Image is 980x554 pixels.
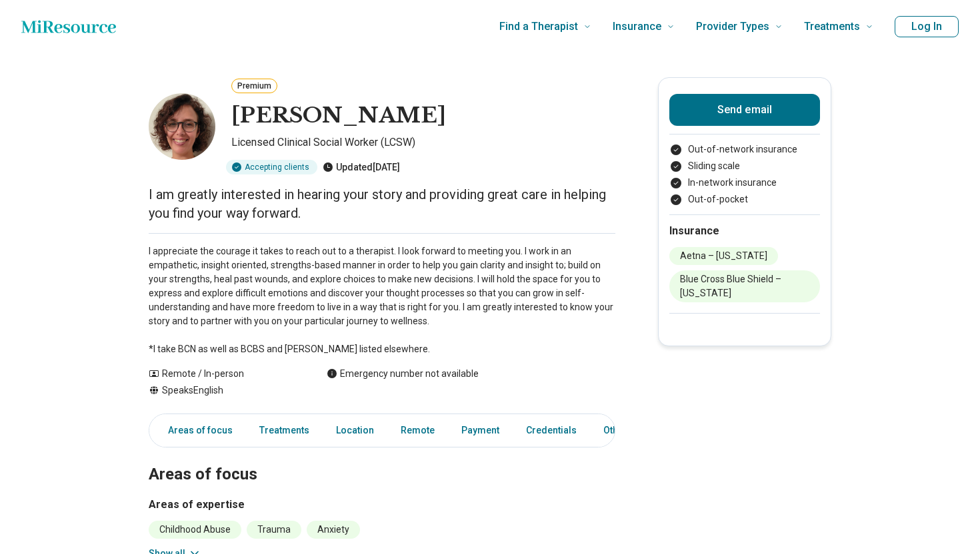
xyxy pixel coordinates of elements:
div: Emergency number not available [327,367,479,381]
div: Updated [DATE] [323,160,400,174]
li: Aetna – [US_STATE] [669,247,778,265]
a: Home page [21,13,116,40]
a: Other [595,417,643,444]
li: Out-of-pocket [669,192,820,206]
button: Premium [231,79,277,93]
a: Treatments [251,417,317,444]
h2: Areas of focus [149,431,615,486]
a: Payment [453,417,507,444]
a: Location [328,417,382,444]
a: Remote [393,417,443,444]
h2: Insurance [669,223,820,239]
span: Provider Types [696,17,769,36]
li: Out-of-network insurance [669,142,820,156]
h1: [PERSON_NAME] [231,102,446,130]
p: Licensed Clinical Social Worker (LCSW) [231,135,615,154]
a: Areas of focus [152,417,241,444]
button: Log In [895,16,959,37]
li: In-network insurance [669,176,820,190]
img: Cassandra Merriweather, Licensed Clinical Social Worker (LCSW) [149,93,215,160]
button: Send email [669,94,820,126]
p: I am greatly interested in hearing your story and providing great care in helping you find your w... [149,185,615,222]
div: Remote / In-person [149,367,300,381]
li: Anxiety [307,521,360,539]
div: Accepting clients [226,160,317,174]
li: Sliding scale [669,159,820,173]
a: Credentials [518,417,585,444]
span: Find a Therapist [499,17,578,36]
ul: Payment options [669,142,820,206]
li: Blue Cross Blue Shield – [US_STATE] [669,270,820,302]
div: Speaks English [149,384,300,398]
span: Treatments [804,17,860,36]
li: Trauma [247,521,301,539]
span: Insurance [613,17,661,36]
h3: Areas of expertise [149,497,615,513]
li: Childhood Abuse [149,521,241,539]
p: I appreciate the courage it takes to reach out to a therapist. I look forward to meeting you. I w... [149,244,615,356]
